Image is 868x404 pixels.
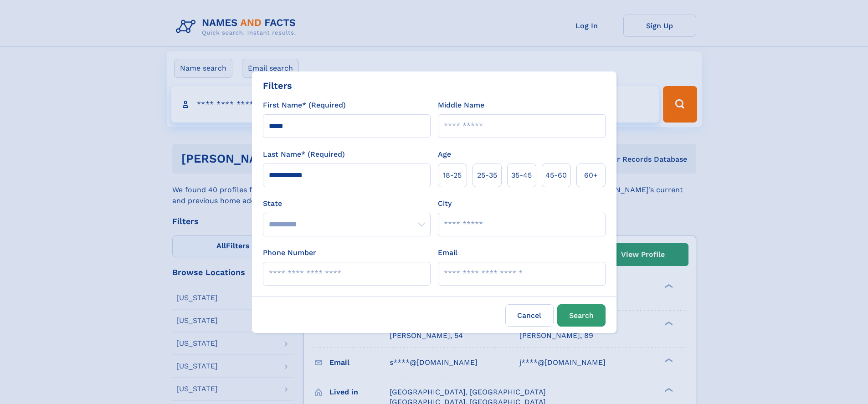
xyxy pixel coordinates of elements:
[438,198,452,209] label: City
[263,198,431,209] label: State
[263,79,292,92] div: Filters
[557,304,606,327] button: Search
[263,100,346,111] label: First Name* (Required)
[545,170,567,181] span: 45‑60
[477,170,497,181] span: 25‑35
[438,247,457,258] label: Email
[263,149,345,160] label: Last Name* (Required)
[438,149,451,160] label: Age
[511,170,532,181] span: 35‑45
[443,170,462,181] span: 18‑25
[505,304,554,327] label: Cancel
[263,247,316,258] label: Phone Number
[584,170,598,181] span: 60+
[438,100,484,111] label: Middle Name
